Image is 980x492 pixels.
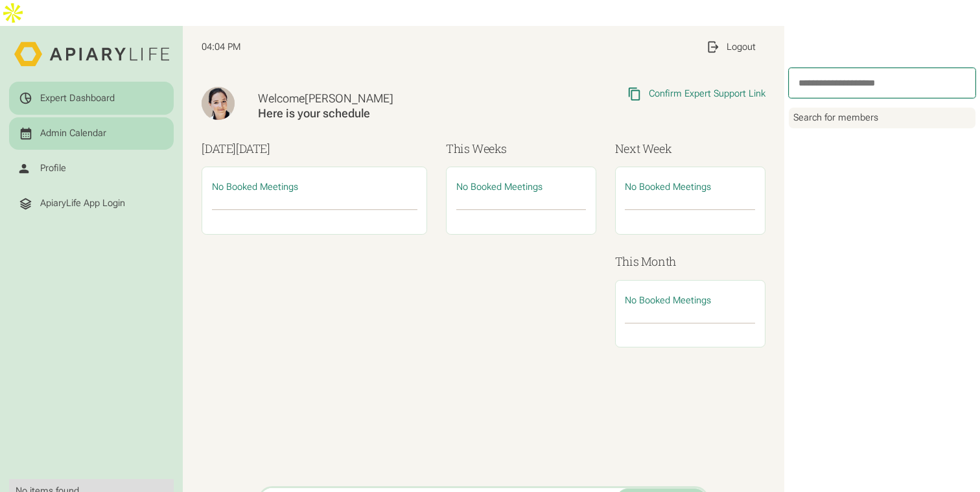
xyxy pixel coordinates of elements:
[40,163,66,174] div: Profile
[446,140,596,158] h3: This Weeks
[456,182,542,193] span: No Booked Meetings
[649,88,765,100] div: Confirm Expert Support Link
[40,93,115,104] div: Expert Dashboard
[727,41,756,53] div: Logout
[615,140,765,158] h3: Next Week
[625,182,711,193] span: No Booked Meetings
[9,82,174,115] a: Expert Dashboard
[9,117,174,150] a: Admin Calendar
[625,295,711,306] span: No Booked Meetings
[202,140,427,158] h3: [DATE]
[40,198,125,209] div: ApiaryLife App Login
[615,253,765,270] h3: This Month
[789,108,975,129] div: Search for members
[305,91,393,105] span: [PERSON_NAME]
[258,106,509,121] div: Here is your schedule
[9,187,174,220] a: ApiaryLife App Login
[40,128,106,139] div: Admin Calendar
[9,152,174,185] a: Profile
[236,141,270,156] span: [DATE]
[202,41,240,53] span: 04:04 PM
[212,182,298,193] span: No Booked Meetings
[696,30,765,64] a: Logout
[258,91,509,106] div: Welcome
